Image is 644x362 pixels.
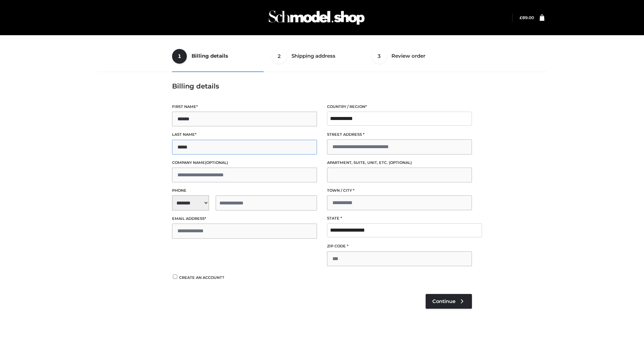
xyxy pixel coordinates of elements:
label: Town / City [327,187,472,194]
label: Last name [172,131,317,138]
label: Company name [172,160,317,166]
a: £89.00 [520,15,534,20]
label: Apartment, suite, unit, etc. [327,160,472,166]
span: (optional) [205,160,228,165]
a: Continue [426,294,472,309]
label: Email address [172,216,317,222]
label: First name [172,104,317,110]
label: Street address [327,131,472,138]
label: ZIP Code [327,243,472,249]
span: £ [520,15,522,20]
label: State [327,215,472,222]
span: Create an account? [179,275,224,280]
span: Continue [432,298,455,304]
bdi: 89.00 [520,15,534,20]
span: (optional) [389,160,412,165]
input: Create an account? [172,275,178,279]
label: Country / Region [327,104,472,110]
img: Schmodel Admin 964 [266,4,367,31]
label: Phone [172,187,317,194]
h3: Billing details [172,82,472,90]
